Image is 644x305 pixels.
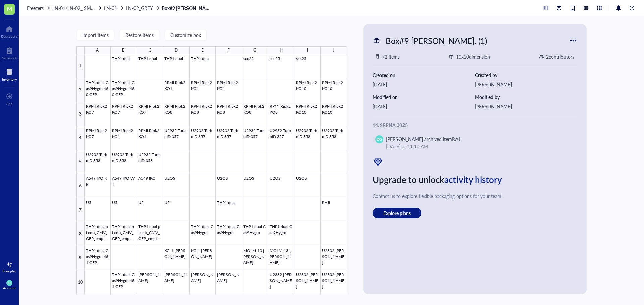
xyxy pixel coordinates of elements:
div: Inventory [2,77,17,81]
div: H [280,46,283,55]
div: 9 [76,246,85,271]
div: 14. srpna 2025 [373,121,577,129]
div: 3 [76,102,85,126]
div: Account [3,286,16,290]
a: Inventory [2,67,17,81]
span: Restore items [125,32,154,38]
div: G [253,46,256,55]
div: Modified by [475,93,577,101]
div: I [307,46,308,55]
div: 10 x 10 dimension [456,53,490,60]
a: LN-01/LN-02_ SMALL/BIG STORAGE ROOM [52,5,103,11]
a: Explore plans [373,208,577,218]
div: 4 [76,126,85,150]
span: LN-01/LN-02_ SMALL/BIG STORAGE ROOM [52,5,147,11]
a: Notebook [2,45,17,60]
button: Restore items [120,30,159,41]
div: [DATE] [373,81,475,88]
div: Created by [475,71,577,79]
a: LN-01LN-02_GREY [104,5,160,11]
div: Upgrade to unlock [373,173,577,187]
div: [DATE] at 11:10 AM [386,143,569,150]
div: 10 [76,270,85,294]
div: D [175,46,178,55]
div: Contact us to explore flexible packaging options for your team. [373,192,577,200]
div: C [149,46,151,55]
div: Free plan [2,269,16,273]
span: LN-01 [104,5,117,11]
div: 7 [76,198,85,222]
div: Box#9 [PERSON_NAME]. (1) [383,33,490,48]
div: 2 contributor s [546,53,574,60]
div: 6 [76,174,85,198]
span: Customize box [170,32,201,38]
div: 8 [76,222,85,246]
button: Customize box [165,30,207,41]
div: [PERSON_NAME] [475,81,577,88]
span: DG [377,137,382,142]
div: [PERSON_NAME] archived item [386,135,462,143]
div: F [227,46,230,55]
span: M [7,4,12,13]
span: Freezers [27,5,44,11]
div: A [96,46,99,55]
span: DG [8,282,11,284]
div: E [201,46,204,55]
span: Import items [82,32,109,38]
div: 5 [76,150,85,174]
span: LN-02_GREY [126,5,153,11]
a: Box#9 [PERSON_NAME]. (1) [162,5,212,11]
div: [DATE] [373,103,475,110]
div: 2 [76,78,85,102]
span: activity history [444,173,502,186]
span: Explore plans [383,210,411,216]
button: Import items [76,30,114,41]
div: Add [6,102,13,106]
div: Notebook [2,56,17,60]
div: Modified on [373,93,475,101]
div: B [122,46,125,55]
div: [PERSON_NAME] [475,103,577,110]
div: Created on [373,71,475,79]
div: Dashboard [1,34,18,39]
button: Explore plans [373,208,421,218]
a: Freezers [27,5,51,11]
a: Dashboard [1,24,18,39]
div: J [333,46,334,55]
div: RAJI [452,136,462,142]
div: 1 [76,54,85,78]
div: 72 items [382,53,400,60]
